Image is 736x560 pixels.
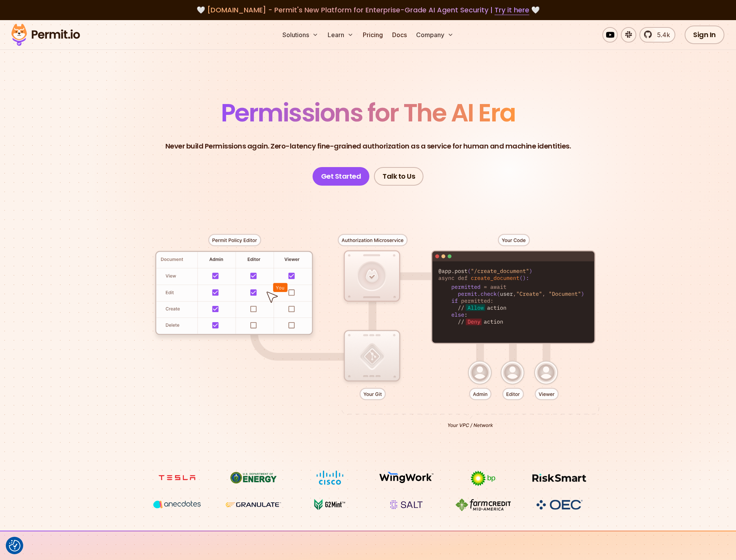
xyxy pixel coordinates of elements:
[454,497,512,512] img: Farm Credit
[495,5,529,15] a: Try it here
[639,27,675,43] a: 5.4k
[360,27,386,43] a: Pricing
[19,5,717,15] div: 🤍 🤍
[389,27,410,43] a: Docs
[279,27,321,43] button: Solutions
[301,497,359,512] img: G2mint
[224,497,282,512] img: Granulate
[325,27,357,43] button: Learn
[224,470,282,485] img: US department of energy
[685,26,724,44] a: Sign In
[413,27,457,43] button: Company
[535,499,584,511] img: OEC
[221,96,515,130] span: Permissions for The AI Era
[148,497,206,512] img: vega
[165,141,571,152] p: Never build Permissions again. Zero-latency fine-grained authorization as a service for human and...
[207,5,529,15] span: [DOMAIN_NAME] - Permit's New Platform for Enterprise-Grade AI Agent Security |
[374,167,423,186] a: Talk to Us
[530,470,588,485] img: Risksmart
[9,540,20,551] button: Consent Preferences
[653,30,670,39] span: 5.4k
[377,470,435,485] img: Wingwork
[148,470,206,485] img: tesla
[301,470,359,485] img: Cisco
[454,470,512,487] img: bp
[8,22,83,48] img: Permit logo
[9,540,20,551] img: Revisit consent button
[313,167,370,186] a: Get Started
[377,497,435,512] img: salt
